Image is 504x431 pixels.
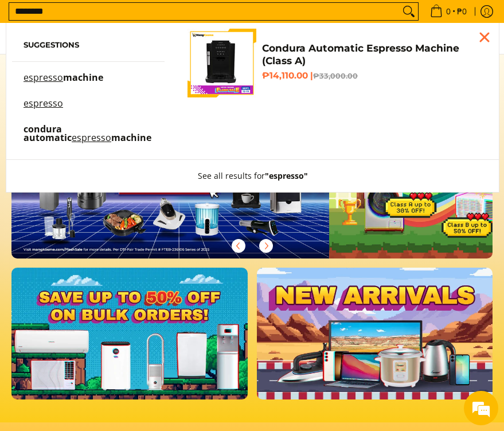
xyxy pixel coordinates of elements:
h6: ₱14,110.00 | [262,70,482,81]
mark: espresso [72,131,111,144]
span: ₱0 [455,7,468,15]
mark: espresso [24,97,63,109]
a: espresso [24,99,153,119]
img: Condura Automatic Espresso Machine (Class A) [187,29,256,97]
span: 0 [444,7,452,15]
p: espresso [24,99,63,119]
div: Close pop up [476,29,493,46]
p: espresso machine [24,73,103,93]
button: Previous [226,233,251,258]
mark: espresso [24,71,63,84]
a: condura automatic espresso machine [24,125,153,154]
a: espresso machine [24,73,153,93]
h4: Condura Automatic Espresso Machine (Class A) [262,42,482,66]
button: Next [253,233,279,258]
span: condura automatic [24,123,72,144]
del: ₱33,000.00 [313,72,358,80]
span: machine [63,71,103,84]
span: machine [111,131,151,144]
a: Condura Automatic Espresso Machine (Class A) Condura Automatic Espresso Machine (Class A) ₱14,110... [187,29,482,97]
button: See all results for"espresso" [186,160,319,192]
span: • [427,5,470,18]
button: Search [400,3,418,20]
h6: Suggestions [24,40,153,50]
strong: "espresso" [265,170,308,181]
